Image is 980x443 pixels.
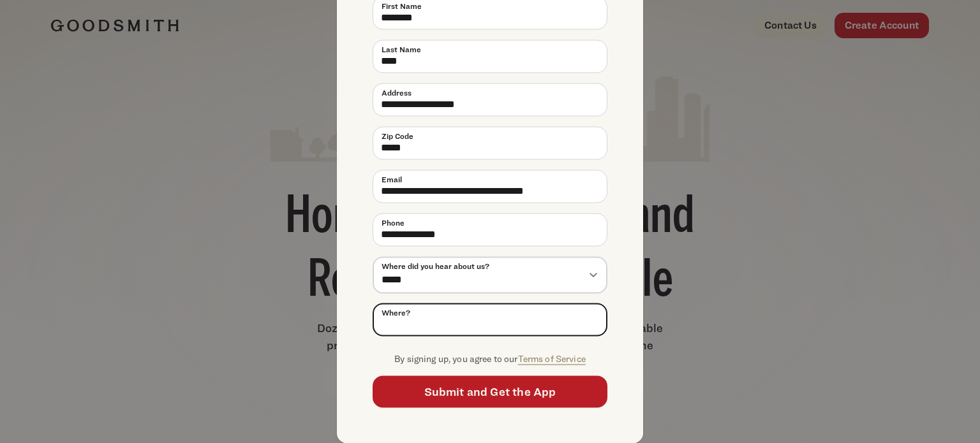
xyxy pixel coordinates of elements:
[382,260,489,272] span: Where did you hear about us?
[382,217,405,228] span: Phone
[373,351,607,366] p: By signing up, you agree to our
[518,352,586,363] a: Terms of Service
[382,43,421,55] span: Last Name
[382,173,402,185] span: Email
[373,376,607,408] button: Submit and Get the App
[382,130,413,142] span: Zip Code
[382,87,412,98] span: Address
[382,307,410,318] span: Where?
